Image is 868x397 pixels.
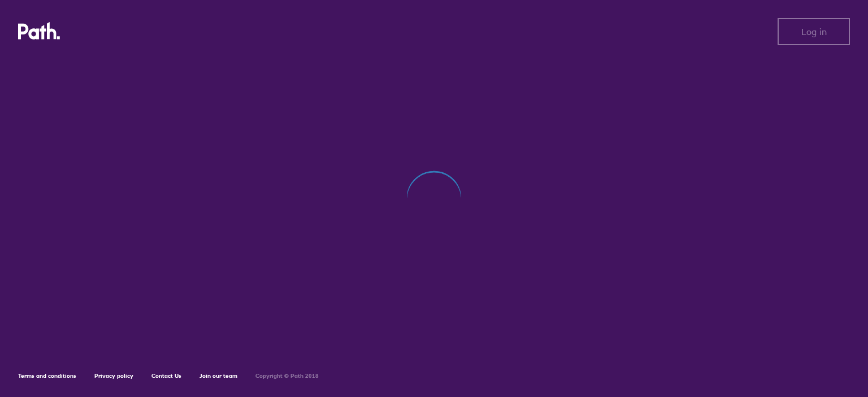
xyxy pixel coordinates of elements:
[18,372,76,379] a: Terms and conditions
[151,372,181,379] a: Contact Us
[778,18,850,45] button: Log in
[255,373,319,379] h6: Copyright © Path 2018
[94,372,133,379] a: Privacy policy
[801,27,827,37] span: Log in
[199,372,237,379] a: Join our team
